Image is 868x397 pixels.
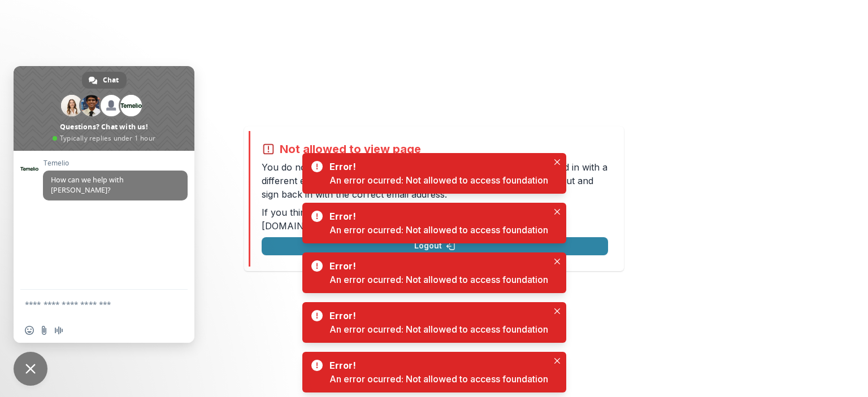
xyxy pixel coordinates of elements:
[262,160,608,201] p: You do not have permission to view the page. It is likely that you logged in with a different ema...
[329,372,548,386] div: An error ocurred: Not allowed to access foundation
[329,309,544,322] div: Error!
[25,326,34,335] span: Insert an emoji
[550,205,564,219] button: Close
[262,237,608,255] button: Logout
[550,255,564,268] button: Close
[103,72,119,89] span: Chat
[329,173,548,187] div: An error ocurred: Not allowed to access foundation
[550,354,564,368] button: Close
[262,206,608,233] p: If you think this is an error, please contact us at .
[40,326,49,335] span: Send a file
[329,160,544,173] div: Error!
[550,155,564,169] button: Close
[280,142,421,156] h2: Not allowed to view page
[329,322,548,336] div: An error ocurred: Not allowed to access foundation
[51,175,124,195] span: How can we help with [PERSON_NAME]?
[54,326,63,335] span: Audio message
[262,207,555,232] a: [EMAIL_ADDRESS][DOMAIN_NAME]
[550,304,564,318] button: Close
[82,72,127,89] div: Chat
[14,352,47,386] div: Close chat
[329,359,544,372] div: Error!
[329,223,548,237] div: An error ocurred: Not allowed to access foundation
[329,273,548,286] div: An error ocurred: Not allowed to access foundation
[25,299,158,309] textarea: Compose your message...
[329,210,544,223] div: Error!
[43,159,188,167] span: Temelio
[329,259,544,273] div: Error!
